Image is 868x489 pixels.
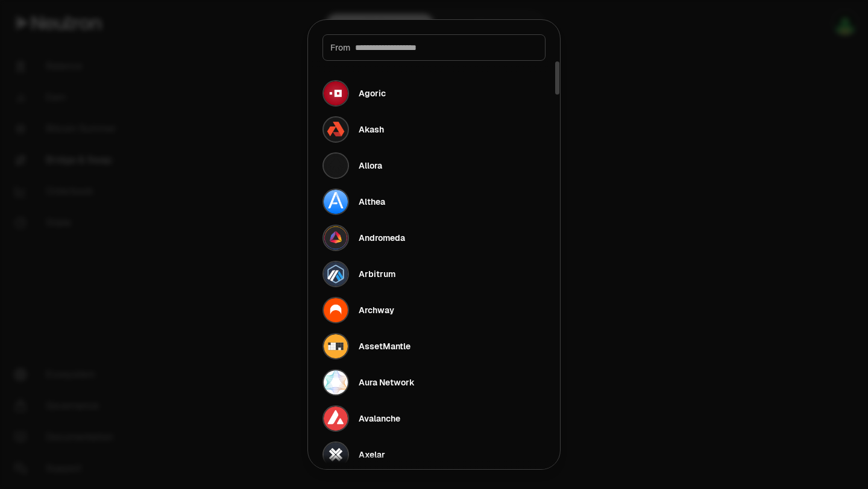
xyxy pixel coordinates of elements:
[359,232,405,244] div: Andromeda
[359,196,385,208] div: Althea
[359,304,394,316] div: Archway
[359,340,410,352] div: AssetMantle
[315,328,553,364] button: AssetMantle LogoAssetMantle
[324,370,348,394] img: Aura Network Logo
[315,148,553,184] button: Allora LogoAllora
[315,184,553,220] button: Althea LogoAlthea
[359,413,400,425] div: Avalanche
[359,376,415,388] div: Aura Network
[359,160,382,172] div: Allora
[324,298,348,322] img: Archway Logo
[359,449,385,461] div: Axelar
[315,75,553,111] button: Agoric LogoAgoric
[315,437,553,473] button: Axelar LogoAxelar
[315,256,553,292] button: Arbitrum LogoArbitrum
[359,268,395,280] div: Arbitrum
[359,87,386,99] div: Agoric
[324,406,348,431] img: Avalanche Logo
[324,190,348,214] img: Althea Logo
[330,42,350,54] span: From
[315,292,553,328] button: Archway LogoArchway
[315,364,553,400] button: Aura Network LogoAura Network
[324,334,348,358] img: AssetMantle Logo
[315,111,553,148] button: Akash LogoAkash
[315,220,553,256] button: Andromeda LogoAndromeda
[324,443,348,467] img: Axelar Logo
[324,226,348,250] img: Andromeda Logo
[324,81,348,105] img: Agoric Logo
[359,123,384,135] div: Akash
[315,400,553,437] button: Avalanche LogoAvalanche
[324,154,348,178] img: Allora Logo
[324,117,348,142] img: Akash Logo
[324,262,348,286] img: Arbitrum Logo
